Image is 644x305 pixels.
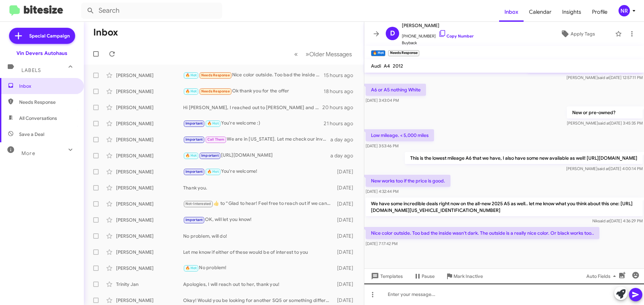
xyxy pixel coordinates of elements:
span: said at [598,218,610,223]
span: All Conversations [19,115,57,122]
a: Inbox [499,2,524,22]
a: Special Campaign [9,28,75,44]
span: said at [597,166,609,171]
div: Ok thank you for the offer [183,87,324,95]
p: New or pre-owned? [567,106,643,119]
div: [PERSON_NAME] [116,168,183,175]
div: We are in [US_STATE]. Let me check our inventory and see what we have, and we can reconnect [DATE]! [183,136,330,143]
span: Important [185,137,203,142]
button: Pause [408,270,440,282]
div: 20 hours ago [322,104,359,111]
span: Buyback [402,40,474,46]
span: Special Campaign [29,32,70,39]
div: [DATE] [334,233,359,239]
span: Inbox [19,83,76,89]
div: [DATE] [334,281,359,288]
span: Call Them [207,137,225,142]
span: 🔥 Hot [185,73,197,77]
div: [DATE] [334,184,359,191]
p: Nice color outside. Too bad the inside wasn't dark. The outside is a really nice color. Or black ... [366,227,599,239]
div: 21 hours ago [324,120,359,127]
div: Trinity Jan [116,281,183,288]
span: 🔥 Hot [207,121,219,126]
div: NR [619,5,630,16]
span: [PERSON_NAME] [DATE] 12:57:11 PM [567,75,643,80]
div: [PERSON_NAME] [116,297,183,304]
span: 🔥 Hot [185,153,197,158]
span: 🔥 Hot [185,266,197,270]
p: A6 or A5 nothing White [366,84,426,96]
div: No problem, will do! [183,233,334,239]
span: Auto Fields [586,270,619,282]
span: [PERSON_NAME] [402,21,474,29]
a: Copy Number [438,33,474,39]
div: [URL][DOMAIN_NAME] [183,152,330,159]
small: Needs Response [388,50,419,56]
span: [DATE] 3:53:46 PM [366,143,398,148]
span: Needs Response [201,89,230,93]
span: Important [185,218,203,222]
div: [DATE] [334,168,359,175]
nav: Page navigation example [290,47,356,61]
span: Mark Inactive [453,270,483,282]
div: [PERSON_NAME] [116,201,183,207]
span: Nik [DATE] 4:36:29 PM [592,218,643,223]
span: Important [185,169,203,174]
div: [DATE] [334,297,359,304]
p: We have some incredible deals right now on the all-new 2025 A5 as well.. let me know what you thi... [366,198,643,216]
span: [DATE] 7:17:42 PM [366,241,397,246]
div: [PERSON_NAME] [116,249,183,255]
a: Insights [557,2,587,22]
div: Nice color outside. Too bad the inside wasn't dark. The outside is a really nice color. Or black ... [183,71,324,79]
div: [PERSON_NAME] [116,72,183,79]
span: 🔥 Hot [207,169,219,174]
div: Hi [PERSON_NAME], I reached out to [PERSON_NAME] and as of now, the Chrysler would not be the bes... [183,104,322,111]
input: Search [81,3,222,19]
a: Calendar [524,2,557,22]
div: [PERSON_NAME] [116,217,183,223]
div: [PERSON_NAME] [116,120,183,127]
div: [DATE] [334,201,359,207]
div: ​👍​ to “ Glad to hear! Feel free to reach out if we can help in the future. ” [183,200,334,208]
span: Not-Interested [185,202,211,206]
span: D [390,28,395,39]
span: Needs Response [201,73,230,77]
small: 🔥 Hot [371,50,385,56]
div: Apologies, I will reach out to her, thank you! [183,281,334,288]
p: Low mileage. < 5,000 miles [366,129,434,141]
span: [DATE] 3:43:04 PM [366,98,399,103]
div: [DATE] [334,265,359,272]
div: No problem! [183,264,334,272]
span: Important [185,121,203,126]
div: You're welcome :) [183,120,324,127]
span: Needs Response [19,99,76,105]
h1: Inbox [93,27,118,38]
span: Apply Tags [571,28,595,40]
div: [DATE] [334,249,359,255]
span: Save a Deal [19,131,44,138]
p: This is the lowest mileage A6 that we have, I also have some new available as well! [URL][DOMAIN_... [405,152,643,164]
div: [PERSON_NAME] [116,184,183,191]
span: Labels [21,67,41,73]
span: said at [598,121,610,126]
div: 15 hours ago [324,72,359,79]
span: [PERSON_NAME] [DATE] 3:45:35 PM [567,121,643,126]
span: [PHONE_NUMBER] [402,29,474,40]
span: « [294,50,298,58]
span: A4 [384,63,390,69]
div: [PERSON_NAME] [116,88,183,95]
div: [DATE] [334,217,359,223]
p: New works too if the price is good. [366,175,450,187]
div: [PERSON_NAME] [116,152,183,159]
div: Thank you. [183,184,334,191]
span: [DATE] 4:32:44 PM [366,189,398,194]
a: Profile [587,2,613,22]
button: Auto Fields [581,270,624,282]
div: a day ago [330,152,359,159]
button: Templates [364,270,408,282]
div: [PERSON_NAME] [116,233,183,239]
